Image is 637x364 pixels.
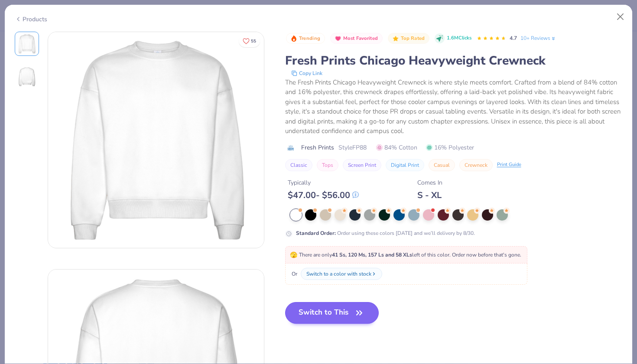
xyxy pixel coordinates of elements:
img: Top Rated sort [392,35,399,42]
div: 4.7 Stars [477,32,506,45]
button: Tops [317,159,338,171]
button: Badge Button [330,33,383,44]
span: 🫣 [290,251,297,259]
img: Back [16,66,37,87]
button: Switch to This [285,302,379,324]
button: Badge Button [286,33,325,44]
button: copy to clipboard [289,69,325,78]
div: Typically [288,178,359,187]
strong: 41 Ss, 120 Ms, 157 Ls and 58 XLs [332,251,412,258]
span: 4.7 [510,35,517,42]
span: Fresh Prints [301,143,334,152]
button: Classic [285,159,312,171]
span: Trending [299,36,320,41]
button: Close [612,9,629,25]
span: 16% Polyester [426,143,474,152]
button: Casual [429,159,455,171]
span: Most Favorited [343,36,378,41]
strong: Standard Order : [296,230,336,237]
img: Front [48,32,264,248]
button: Digital Print [386,159,424,171]
div: $ 47.00 - $ 56.00 [288,190,359,201]
div: Print Guide [497,161,521,169]
button: Screen Print [343,159,381,171]
span: 84% Cotton [376,143,417,152]
button: Like [239,35,260,47]
span: Top Rated [401,36,425,41]
img: Trending sort [290,35,297,42]
div: The Fresh Prints Chicago Heavyweight Crewneck is where style meets comfort. Crafted from a blend ... [285,78,623,136]
img: Front [16,33,37,54]
img: Most Favorited sort [335,35,341,42]
span: 55 [251,39,256,43]
div: Comes In [417,178,442,187]
div: Switch to a color with stock [306,270,371,278]
div: Fresh Prints Chicago Heavyweight Crewneck [285,52,623,69]
button: Switch to a color with stock [301,268,382,280]
span: There are only left of this color. Order now before that's gone. [290,251,521,258]
img: brand logo [285,144,297,151]
div: Order using these colors [DATE] and we’ll delivery by 8/30. [296,229,475,237]
a: 10+ Reviews [520,34,556,42]
span: Or [290,270,297,278]
div: Products [15,15,47,24]
button: Crewneck [459,159,493,171]
div: S - XL [417,190,442,201]
button: Badge Button [388,33,429,44]
span: Style FP88 [338,143,367,152]
span: 1.6M Clicks [447,35,471,42]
